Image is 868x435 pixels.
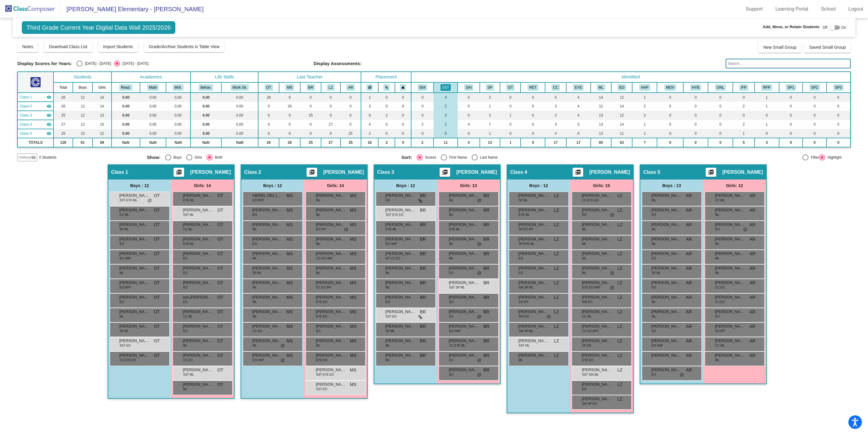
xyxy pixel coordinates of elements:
td: 0 [827,120,850,129]
td: 0 [340,102,361,111]
td: 0 [411,129,434,138]
td: 0 [279,111,301,120]
th: Spanish Med [803,82,827,93]
td: 1 [500,111,521,120]
td: 12 [591,102,611,111]
td: 0.00 [140,120,166,129]
mat-icon: visibility [47,113,51,118]
td: 0 [521,129,545,138]
td: 0 [378,102,395,111]
td: 0.00 [140,102,166,111]
td: 26 [54,102,73,111]
td: 0 [500,129,521,138]
th: Wears Eyeglasses [566,82,591,93]
th: Placement [361,72,411,82]
td: 13 [591,111,611,120]
td: 0 [395,111,411,120]
td: 4 [566,102,591,111]
td: 0 [258,102,279,111]
div: [DATE] - [DATE] [120,61,148,66]
td: Anadelle Ramirez - No Class Name [18,129,54,138]
mat-icon: picture_as_pdf [308,169,316,178]
td: 0 [779,93,803,102]
button: IFP [739,84,748,91]
td: 0 [827,102,850,111]
button: LZ [327,84,335,91]
td: 13 [591,120,611,129]
button: Import Students [98,41,138,52]
button: Writ. [173,84,184,91]
td: 0 [458,102,480,111]
td: 0 [733,111,755,120]
td: 13 [93,111,111,120]
td: 0 [321,102,340,111]
th: Initial Fluent English Proficient [733,82,755,93]
span: Off [823,25,827,30]
td: 0.00 [166,93,191,102]
td: 0 [340,93,361,102]
td: 26 [54,93,73,102]
button: Print Students Details [706,168,716,177]
td: 0.00 [112,93,140,102]
button: Print Students Details [174,168,184,177]
th: Academics [112,72,190,82]
td: 0 [458,129,480,138]
td: 26 [258,93,279,102]
span: Class 1 [20,94,32,100]
td: 14 [93,93,111,102]
td: 2 [361,129,378,138]
button: Work Sk. [231,84,249,91]
button: Notes [17,41,38,52]
td: 1 [632,93,657,102]
td: 12 [611,93,632,102]
td: 14 [591,93,611,102]
span: Notes [22,44,33,49]
td: 0.00 [221,129,258,138]
td: 1 [755,120,779,129]
td: 0.00 [166,129,191,138]
td: 2 [545,111,566,120]
th: Gifted and Talented [500,82,521,93]
td: 25 [340,129,361,138]
td: 11 [611,129,632,138]
th: Spanish Low [779,82,803,93]
td: 14 [611,120,632,129]
td: 0 [657,120,683,129]
button: SP [486,84,494,91]
th: Identified [411,72,850,82]
td: 25 [54,129,73,138]
th: Lei Chen Zhang [321,82,340,93]
td: 0 [340,120,361,129]
td: 0 [683,111,708,120]
td: 2 [411,120,434,129]
th: Spanish High [827,82,850,93]
a: School [816,4,840,14]
td: 0 [279,93,301,102]
button: ML [597,84,605,91]
button: SP3 [833,84,844,91]
td: 0 [434,129,458,138]
td: 2 [733,120,755,129]
td: 0 [683,129,708,138]
button: 504 [418,84,427,91]
td: 0 [411,93,434,102]
td: 0 [683,102,708,111]
td: 0 [500,93,521,102]
span: New Small Group [763,45,796,50]
td: 0 [657,93,683,102]
td: 0 [683,120,708,129]
button: HAP [639,84,650,91]
td: 0 [395,93,411,102]
td: 0 [411,111,434,120]
button: Behav. [199,84,213,91]
button: HYB [690,84,701,91]
button: Print Students Details [573,168,583,177]
td: 0 [803,120,827,129]
td: 4 [566,111,591,120]
button: CC [551,84,560,91]
td: 2 [434,120,458,129]
th: Speech [480,82,500,93]
th: Life Skills [190,72,258,82]
td: 1 [632,129,657,138]
span: Third Grade Current Year Digital Data Wall 2025/2026 [22,21,175,34]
